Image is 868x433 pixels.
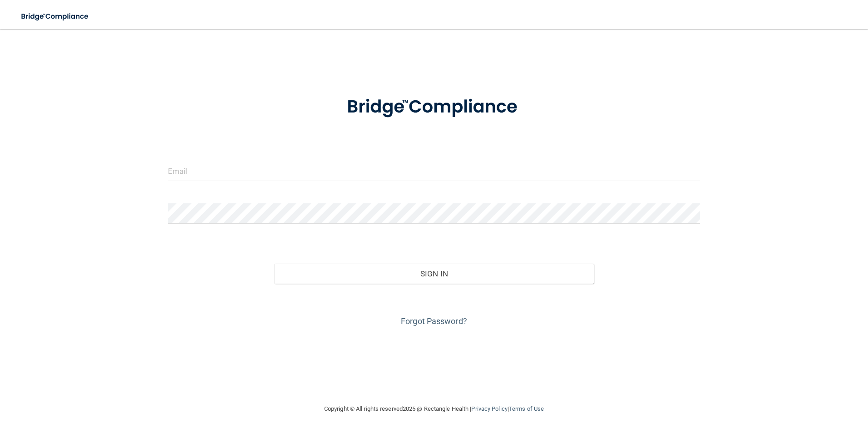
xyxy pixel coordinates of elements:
[401,316,467,326] a: Forgot Password?
[328,84,540,131] img: bridge_compliance_login_screen.278c3ca4.svg
[268,394,600,423] div: Copyright © All rights reserved 2025 @ Rectangle Health | |
[274,264,594,284] button: Sign In
[168,161,700,181] input: Email
[14,7,97,26] img: bridge_compliance_login_screen.278c3ca4.svg
[509,405,544,412] a: Terms of Use
[471,405,507,412] a: Privacy Policy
